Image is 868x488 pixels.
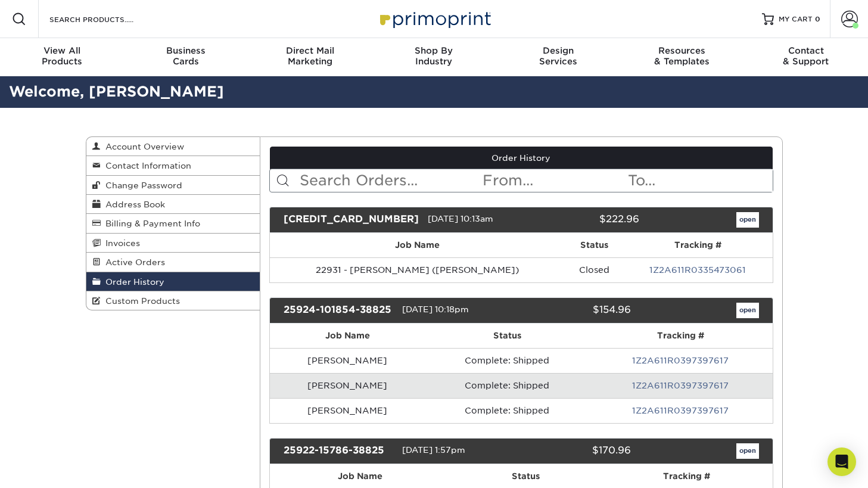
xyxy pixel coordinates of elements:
[744,45,868,67] div: & Support
[86,291,260,310] a: Custom Products
[124,45,248,56] span: Business
[736,303,759,318] a: open
[101,257,165,267] span: Active Orders
[744,38,868,76] a: Contact& Support
[428,214,493,223] span: [DATE] 10:13am
[620,45,744,56] span: Resources
[270,398,425,423] td: [PERSON_NAME]
[744,45,868,56] span: Contact
[627,169,772,192] input: To...
[248,38,372,76] a: Direct MailMarketing
[425,348,589,373] td: Complete: Shipped
[101,200,165,209] span: Address Book
[270,373,425,398] td: [PERSON_NAME]
[298,169,481,192] input: Search Orders...
[827,447,856,476] div: Open Intercom Messenger
[496,45,620,67] div: Services
[402,445,465,455] span: [DATE] 1:57pm
[101,142,184,151] span: Account Overview
[248,45,372,67] div: Marketing
[101,181,182,190] span: Change Password
[248,45,372,56] span: Direct Mail
[275,443,402,459] div: 25922-15786-38825
[736,443,759,459] a: open
[270,348,425,373] td: [PERSON_NAME]
[512,443,640,459] div: $170.96
[86,176,260,195] a: Change Password
[372,45,496,56] span: Shop By
[372,45,496,67] div: Industry
[736,212,759,228] a: open
[425,324,589,348] th: Status
[372,38,496,76] a: Shop ByIndustry
[86,253,260,272] a: Active Orders
[86,156,260,175] a: Contact Information
[124,45,248,67] div: Cards
[529,212,648,228] div: $222.96
[124,38,248,76] a: BusinessCards
[86,137,260,156] a: Account Overview
[632,356,729,365] a: 1Z2A611R0397397617
[86,272,260,291] a: Order History
[632,406,729,415] a: 1Z2A611R0397397617
[101,219,200,228] span: Billing & Payment Info
[86,234,260,253] a: Invoices
[101,238,140,248] span: Invoices
[270,233,565,257] th: Job Name
[48,12,164,26] input: SEARCH PRODUCTS.....
[649,265,746,275] a: 1Z2A611R0335473061
[86,195,260,214] a: Address Book
[815,15,820,23] span: 0
[425,398,589,423] td: Complete: Shipped
[623,233,772,257] th: Tracking #
[275,212,428,228] div: [CREDIT_CARD_NUMBER]
[101,161,191,170] span: Contact Information
[375,6,494,32] img: Primoprint
[632,381,729,390] a: 1Z2A611R0397397617
[481,169,627,192] input: From...
[86,214,260,233] a: Billing & Payment Info
[496,45,620,56] span: Design
[620,38,744,76] a: Resources& Templates
[512,303,640,318] div: $154.96
[496,38,620,76] a: DesignServices
[425,373,589,398] td: Complete: Shipped
[565,233,624,257] th: Status
[270,324,425,348] th: Job Name
[101,296,180,306] span: Custom Products
[275,303,402,318] div: 25924-101854-38825
[101,277,164,287] span: Order History
[589,324,772,348] th: Tracking #
[620,45,744,67] div: & Templates
[270,147,773,169] a: Order History
[565,257,624,282] td: Closed
[779,14,813,24] span: MY CART
[270,257,565,282] td: 22931 - [PERSON_NAME] ([PERSON_NAME])
[402,304,469,314] span: [DATE] 10:18pm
